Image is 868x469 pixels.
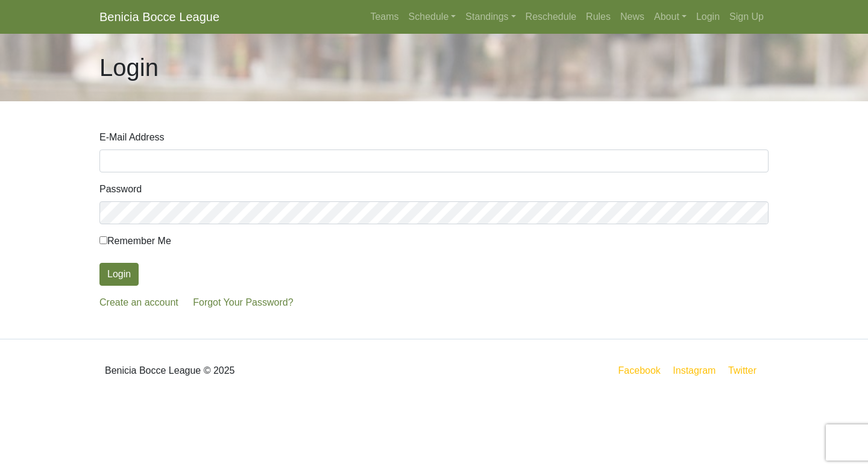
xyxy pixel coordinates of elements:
[649,5,691,29] a: About
[99,130,165,145] label: E-Mail Address
[99,236,107,244] input: Remember Me
[691,5,725,29] a: Login
[461,5,520,29] a: Standings
[581,5,615,29] a: Rules
[193,297,293,307] a: Forgot Your Password?
[670,363,718,378] a: Instagram
[99,5,219,29] a: Benicia Bocce League
[99,297,178,307] a: Create an account
[99,182,142,197] label: Password
[616,363,663,378] a: Facebook
[99,263,139,286] button: Login
[615,5,649,29] a: News
[99,53,159,82] h1: Login
[725,5,769,29] a: Sign Up
[404,5,461,29] a: Schedule
[521,5,582,29] a: Reschedule
[726,363,766,378] a: Twitter
[365,5,403,29] a: Teams
[99,234,171,248] label: Remember Me
[90,349,434,392] div: Benicia Bocce League © 2025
